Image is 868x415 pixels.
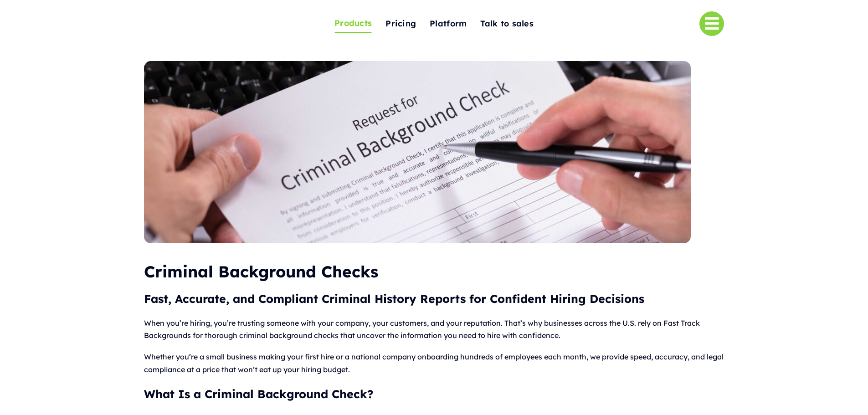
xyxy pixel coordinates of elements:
a: Link to # [699,11,724,36]
img: Fast Track Backgrounds Logo [149,13,251,34]
span: Talk to sales [480,17,534,31]
a: Talk to sales [480,14,534,34]
a: Pricing [385,14,416,34]
p: Whether you’re a small business making your first hire or a national company onboarding hundreds ... [144,351,724,375]
a: Platform [430,14,467,34]
nav: One Page [289,1,579,46]
span: Pricing [385,17,416,31]
span: Products [334,16,372,31]
b: Fast, Accurate, and Compliant Criminal History Reports for Confident Hiring Decisions [144,292,644,306]
img: Criminal Background Check [144,61,691,243]
b: What Is a Criminal Background Check? [144,387,373,401]
p: When you’re hiring, you’re trusting someone with your company, your customers, and your reputatio... [144,317,724,342]
span: Platform [430,17,467,31]
a: Fast Track Backgrounds Logo [149,12,251,22]
b: Criminal Background Checks [144,261,378,282]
